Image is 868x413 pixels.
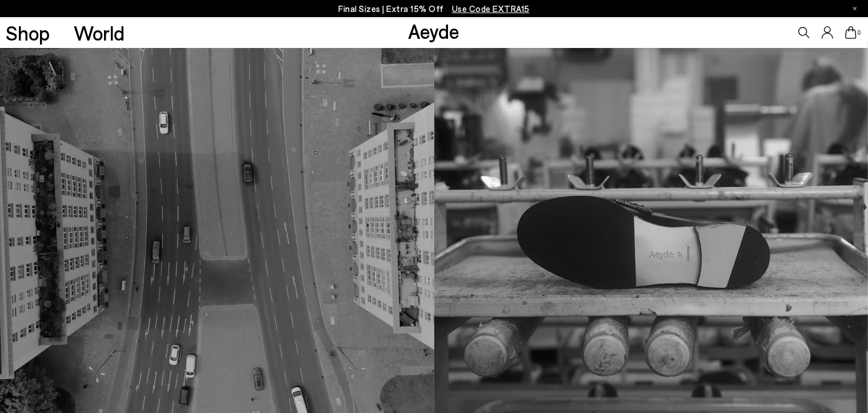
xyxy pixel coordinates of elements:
a: Shop [6,23,50,43]
span: 0 [857,30,862,36]
a: Aeyde [408,19,459,43]
a: World [74,23,125,43]
p: Final Sizes | Extra 15% Off [338,2,530,16]
span: Navigate to /collections/ss25-final-sizes [452,3,530,14]
a: 0 [845,26,857,39]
